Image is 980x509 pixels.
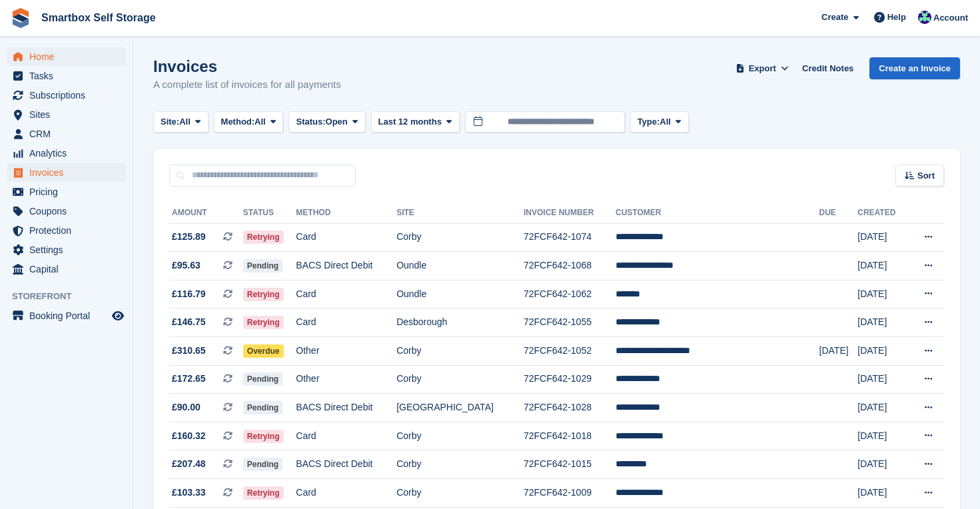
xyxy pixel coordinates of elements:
[296,252,396,280] td: BACS Direct Debit
[172,486,206,500] span: £103.33
[296,479,396,508] td: Card
[172,315,206,329] span: £146.75
[296,115,325,129] span: Status:
[7,221,126,240] a: menu
[172,230,206,244] span: £125.89
[396,337,524,366] td: Corby
[7,183,126,201] a: menu
[214,111,284,133] button: Method: All
[630,111,689,133] button: Type: All
[243,344,284,358] span: Overdue
[857,308,907,337] td: [DATE]
[917,169,935,183] span: Sort
[524,422,616,450] td: 72FCF642-1018
[161,115,179,129] span: Site:
[172,258,201,272] span: £95.63
[7,67,126,85] a: menu
[243,231,284,244] span: Retrying
[243,316,284,329] span: Retrying
[396,365,524,394] td: Corby
[524,450,616,479] td: 72FCF642-1015
[7,260,126,278] a: menu
[172,344,206,358] span: £310.65
[396,450,524,479] td: Corby
[29,202,109,221] span: Coupons
[918,11,931,24] img: Roger Canham
[857,394,907,422] td: [DATE]
[179,115,191,129] span: All
[29,47,109,66] span: Home
[110,308,126,324] a: Preview store
[172,372,206,386] span: £172.65
[857,280,907,308] td: [DATE]
[29,183,109,201] span: Pricing
[524,223,616,252] td: 72FCF642-1074
[243,203,296,224] th: Status
[396,252,524,280] td: Oundle
[857,223,907,252] td: [DATE]
[396,308,524,337] td: Desborough
[819,337,858,366] td: [DATE]
[36,7,161,29] a: Smartbox Self Storage
[12,290,133,303] span: Storefront
[396,479,524,508] td: Corby
[7,105,126,124] a: menu
[296,394,396,422] td: BACS Direct Debit
[296,223,396,252] td: Card
[396,223,524,252] td: Corby
[243,486,284,500] span: Retrying
[172,429,206,443] span: £160.32
[296,450,396,479] td: BACS Direct Debit
[857,203,907,224] th: Created
[733,57,791,79] button: Export
[396,280,524,308] td: Oundle
[7,86,126,105] a: menu
[243,458,282,471] span: Pending
[524,394,616,422] td: 72FCF642-1028
[638,115,660,129] span: Type:
[254,115,266,129] span: All
[296,365,396,394] td: Other
[857,252,907,280] td: [DATE]
[288,111,365,133] button: Status: Open
[29,86,109,105] span: Subscriptions
[7,144,126,163] a: menu
[29,67,109,85] span: Tasks
[7,163,126,182] a: menu
[29,260,109,278] span: Capital
[524,337,616,366] td: 72FCF642-1052
[172,457,206,471] span: £207.48
[857,365,907,394] td: [DATE]
[29,163,109,182] span: Invoices
[524,252,616,280] td: 72FCF642-1068
[243,259,282,272] span: Pending
[857,479,907,508] td: [DATE]
[243,430,284,443] span: Retrying
[933,11,968,25] span: Account
[7,202,126,221] a: menu
[819,203,858,224] th: Due
[396,394,524,422] td: [GEOGRAPHIC_DATA]
[296,422,396,450] td: Card
[7,306,126,325] a: menu
[749,62,776,75] span: Export
[296,337,396,366] td: Other
[221,115,255,129] span: Method:
[153,57,341,75] h1: Invoices
[857,337,907,366] td: [DATE]
[29,241,109,259] span: Settings
[524,479,616,508] td: 72FCF642-1009
[857,450,907,479] td: [DATE]
[296,280,396,308] td: Card
[243,401,282,414] span: Pending
[29,221,109,240] span: Protection
[524,280,616,308] td: 72FCF642-1062
[153,111,209,133] button: Site: All
[11,8,31,28] img: stora-icon-8386f47178a22dfd0bd8f6a31ec36ba5ce8667c1dd55bd0f319d3a0aa187defe.svg
[172,400,201,414] span: £90.00
[857,422,907,450] td: [DATE]
[243,288,284,301] span: Retrying
[7,125,126,143] a: menu
[524,203,616,224] th: Invoice Number
[396,422,524,450] td: Corby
